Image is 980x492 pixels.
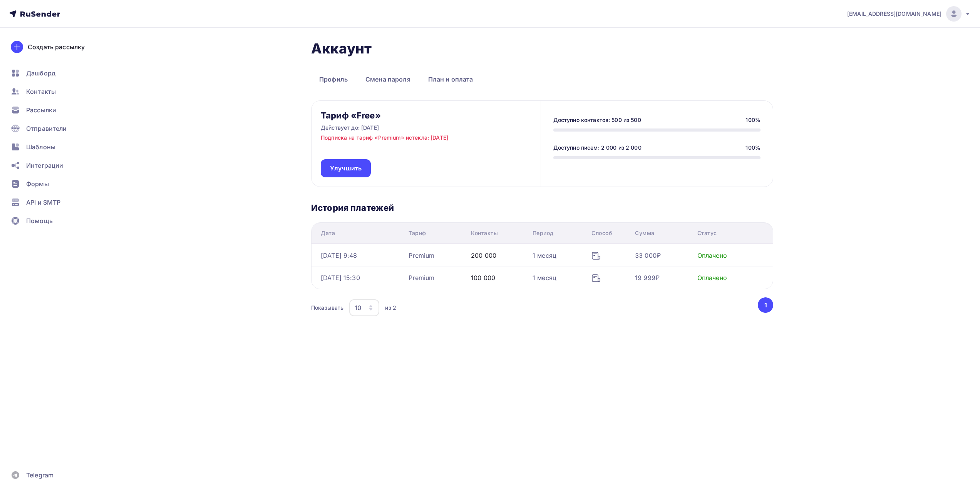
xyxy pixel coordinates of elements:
div: 100% [745,116,761,124]
h3: История платежей [311,202,773,213]
button: Go to page 1 [758,297,773,313]
div: Доступно контактов: 500 из 500 [553,116,641,124]
span: [EMAIL_ADDRESS][DOMAIN_NAME] [847,10,941,18]
div: Период [533,229,554,237]
a: Отправители [6,121,98,136]
div: Показывать [311,304,343,312]
ul: Pagination [757,297,774,313]
span: API и SMTP [26,198,60,207]
span: Отправители [26,124,67,133]
div: 200 000 [471,251,496,260]
div: 100% [745,144,761,152]
p: Подписка на тариф «Premium» истекла: [DATE] [321,134,448,142]
div: 1 месяц [533,251,556,260]
button: 10 [349,299,380,317]
div: [DATE] 9:48 [321,251,357,260]
a: Формы [6,176,98,192]
div: Сумма [635,229,655,237]
a: Смена пароля [357,70,419,88]
div: Дата [321,229,335,237]
span: Telegram [26,470,54,480]
div: Оплачено [697,251,727,260]
span: Формы [26,179,49,188]
div: Тариф [409,229,426,237]
div: из 2 [385,304,396,312]
span: Рассылки [26,105,56,115]
span: Улучшить [330,164,362,173]
h3: Тариф «Free» [321,110,381,121]
span: Дашборд [26,68,55,78]
a: Рассылки [6,102,98,118]
div: 19 999₽ [635,273,660,282]
div: Premium [409,251,434,260]
a: Шаблоны [6,139,98,155]
div: Статус [697,229,717,237]
a: [EMAIL_ADDRESS][DOMAIN_NAME] [847,6,971,22]
div: Создать рассылку [28,42,85,52]
div: Способ [591,229,612,237]
div: Контакты [471,229,498,237]
a: Профиль [311,70,356,88]
div: [DATE] 15:30 [321,273,360,282]
span: Интеграции [26,161,63,170]
div: Оплачено [697,273,727,282]
div: 100 000 [471,273,495,282]
p: Действует до: [DATE] [321,124,379,132]
a: Дашборд [6,65,98,81]
div: 33 000₽ [635,251,661,260]
div: 1 месяц [533,273,556,282]
span: Помощь [26,216,53,225]
div: Premium [409,273,434,282]
a: Улучшить [321,159,371,177]
h1: Аккаунт [311,40,773,57]
a: Контакты [6,84,98,99]
div: Доступно писем: 2 000 из 2 000 [553,144,642,152]
span: Контакты [26,87,56,96]
a: План и оплата [420,70,481,88]
div: 10 [355,303,361,312]
span: Шаблоны [26,142,55,152]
